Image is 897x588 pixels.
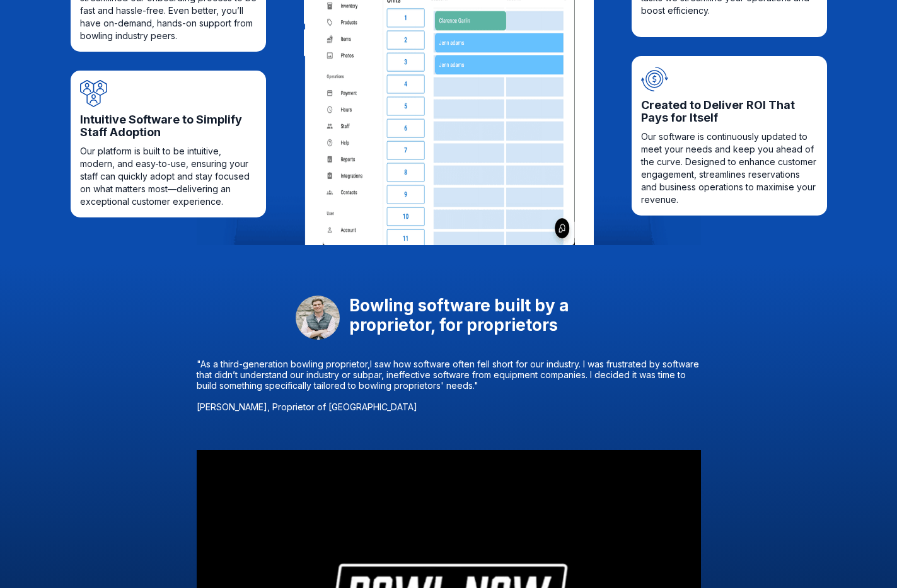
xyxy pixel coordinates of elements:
[641,99,818,124] span: Created to Deliver ROI That Pays for Itself
[349,296,601,340] span: Bowling software built by a proprietor, for proprietors
[641,130,818,206] span: Our software is continuously updated to meet your needs and keep you ahead of the curve. Designed...
[197,359,701,412] p: "As a third-generation bowling proprietor,I saw how software often fell short for our industry. I...
[296,296,340,340] img: daniel-mowery
[80,145,257,208] span: Our platform is built to be intuitive, modern, and easy-to-use, ensuring your staff can quickly a...
[80,113,257,139] span: Intuitive Software to Simplify Staff Adoption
